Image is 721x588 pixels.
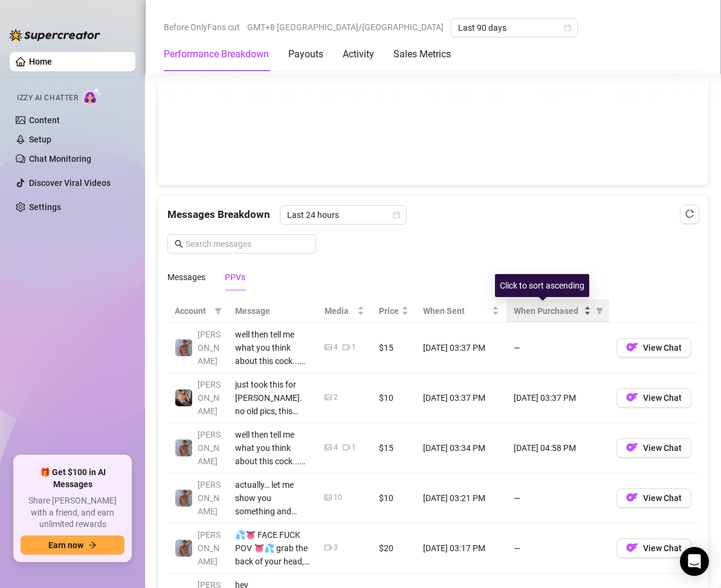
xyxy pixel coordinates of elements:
[164,47,269,62] div: Performance Breakdown
[167,205,699,225] div: Messages Breakdown
[643,343,682,353] span: View Chat
[235,428,310,468] div: well then tell me what you think about this cock... sorry if i look musky right now i just took it
[626,391,638,403] img: OF
[29,135,51,144] a: Setup
[198,330,221,366] span: [PERSON_NAME]
[325,494,332,501] span: picture
[29,57,52,66] a: Home
[198,530,221,566] span: [PERSON_NAME]
[343,444,350,451] span: video-camera
[372,523,416,574] td: $20
[506,423,609,473] td: [DATE] 04:58 PM
[325,344,332,351] span: picture
[235,528,310,568] div: 💦👅 FACE FUCK POV 👅💦 grab the back of your head, shove my cock down your throat, make you gag and ...
[334,442,338,453] div: 4
[21,467,124,490] span: 🎁 Get $100 in AI Messages
[616,338,691,357] button: OFView Chat
[372,373,416,423] td: $10
[616,446,691,455] a: OFView Chat
[48,540,83,550] span: Earn now
[317,299,372,323] th: Media
[593,302,606,320] span: filter
[616,395,691,405] a: OFView Chat
[228,299,317,323] th: Message
[626,441,638,453] img: OF
[198,380,221,416] span: [PERSON_NAME]
[416,299,506,323] th: When Sent
[175,339,192,356] img: Joey
[325,444,332,451] span: picture
[235,378,310,418] div: just took this for [PERSON_NAME]. no old pics, this one's fresh, only for you
[352,342,356,353] div: 1
[626,542,638,554] img: OF
[29,154,91,164] a: Chat Monitoring
[514,304,581,318] span: When Purchased
[334,342,338,353] div: 4
[616,388,691,407] button: OFView Chat
[352,442,356,453] div: 1
[288,47,323,62] div: Payouts
[334,492,342,503] div: 10
[393,211,400,219] span: calendar
[343,47,374,62] div: Activity
[416,323,506,373] td: [DATE] 03:37 PM
[83,88,102,105] img: AI Chatter
[235,328,310,368] div: well then tell me what you think about this cock... sorry if i look musky right now i just took it
[198,430,221,466] span: [PERSON_NAME]
[616,438,691,458] button: OFView Chat
[372,323,416,373] td: $15
[17,92,78,104] span: Izzy AI Chatter
[334,392,338,403] div: 2
[564,24,571,31] span: calendar
[506,373,609,423] td: [DATE] 03:37 PM
[416,473,506,523] td: [DATE] 03:21 PM
[616,538,691,558] button: OFView Chat
[198,480,221,516] span: [PERSON_NAME]
[175,490,192,507] img: Joey
[372,423,416,473] td: $15
[379,304,399,318] span: Price
[325,304,355,318] span: Media
[643,493,682,503] span: View Chat
[616,345,691,355] a: OFView Chat
[175,240,183,248] span: search
[372,473,416,523] td: $10
[175,389,192,406] img: George
[495,274,589,297] div: Click to sort ascending
[215,307,222,315] span: filter
[29,178,111,188] a: Discover Viral Videos
[325,394,332,401] span: picture
[225,270,245,284] div: PPVs
[416,423,506,473] td: [DATE] 03:34 PM
[506,299,609,323] th: When Purchased
[423,304,490,318] span: When Sent
[680,547,709,576] div: Open Intercom Messenger
[21,535,124,555] button: Earn nowarrow-right
[343,344,350,351] span: video-camera
[175,540,192,557] img: Joey
[596,307,603,315] span: filter
[506,323,609,373] td: —
[506,523,609,574] td: —
[88,541,97,549] span: arrow-right
[167,270,205,284] div: Messages
[10,29,100,41] img: logo-BBDzfeDw.svg
[29,115,60,125] a: Content
[334,542,338,554] div: 3
[643,543,682,553] span: View Chat
[458,19,571,37] span: Last 90 days
[21,495,124,531] span: Share [PERSON_NAME] with a friend, and earn unlimited rewards
[325,544,332,551] span: video-camera
[616,496,691,505] a: OFView Chat
[685,209,694,218] span: reload
[287,206,399,224] span: Last 24 hours
[247,18,444,36] span: GMT+8 [GEOGRAPHIC_DATA]/[GEOGRAPHIC_DATA]
[212,302,224,320] span: filter
[372,299,416,323] th: Price
[616,546,691,555] a: OFView Chat
[29,202,61,212] a: Settings
[626,341,638,353] img: OF
[626,491,638,503] img: OF
[175,304,210,318] span: Account
[506,473,609,523] td: —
